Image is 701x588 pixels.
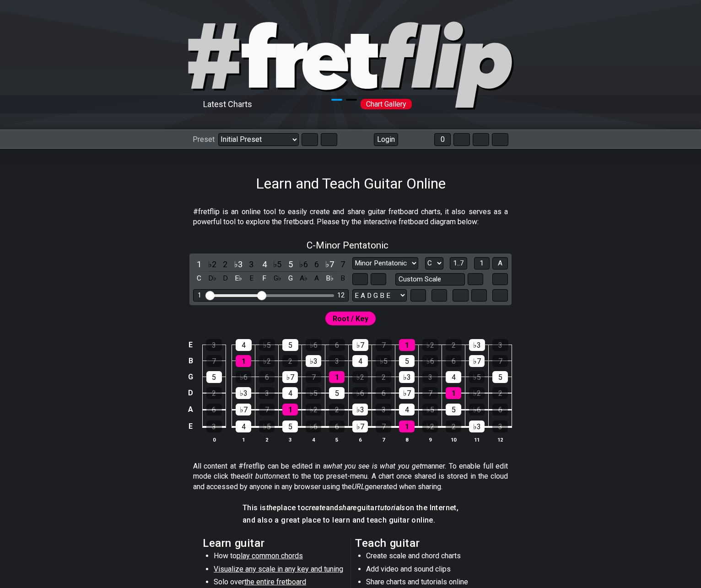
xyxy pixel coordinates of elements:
[302,435,325,444] th: 4
[352,257,418,270] select: Scale
[259,339,275,351] div: ♭5
[453,289,468,302] button: Move up
[333,312,368,325] span: First enable full edit mode to edit
[203,99,252,109] span: Latest Charts
[339,503,357,512] em: share
[271,258,283,270] div: toggle scale degree
[469,387,485,399] div: ♭2
[297,258,309,270] div: toggle scale degree
[342,99,357,109] a: Follow #fretflip at X
[306,355,321,367] div: ♭3
[193,272,205,285] div: toggle pitch class
[473,133,489,146] button: Print
[218,133,299,146] select: Preset
[492,133,508,146] button: Create image
[297,272,309,285] div: toggle pitch class
[376,421,391,432] div: 7
[282,339,298,351] div: 5
[236,404,251,415] div: ♭7
[245,272,257,285] div: toggle pitch class
[259,258,270,270] div: toggle scale degree
[185,369,196,385] td: G
[422,371,438,383] div: 3
[193,135,215,144] span: Preset
[465,435,489,444] th: 11
[422,404,438,415] div: ♭5
[399,387,415,399] div: ♭7
[232,258,244,270] div: toggle scale degree
[328,99,342,109] a: Follow #fretflip at Bluesky
[446,404,461,415] div: 5
[410,289,426,302] button: Edit Tuning
[492,421,508,432] div: 3
[376,339,392,351] div: 7
[349,435,372,444] th: 6
[302,133,318,146] button: Edit Preset
[185,385,196,401] td: D
[399,421,415,432] div: 1
[198,291,201,299] div: 1
[214,565,343,573] span: Visualize any scale in any key and tuning
[285,258,297,270] div: toggle scale degree
[468,273,483,286] button: Store user defined scale
[376,387,391,399] div: 6
[399,371,415,383] div: ♭3
[259,387,275,399] div: 3
[446,421,461,432] div: 2
[450,257,467,270] button: 1..7
[352,355,368,367] div: 4
[241,472,276,480] em: edit button
[446,339,462,351] div: 2
[399,355,415,367] div: 5
[422,387,438,399] div: 7
[206,339,222,351] div: 3
[243,503,458,513] h4: This is place to and guitar on the Internet,
[422,339,438,351] div: ♭2
[236,355,251,367] div: 1
[259,371,275,383] div: 6
[193,289,349,302] div: Visible fret range
[237,551,303,560] span: play common chords
[488,100,498,108] span: Toggle light / dark theme
[492,355,508,367] div: 7
[376,371,391,383] div: 2
[377,503,405,512] em: tutorials
[206,371,222,383] div: 5
[327,462,422,470] em: what you see is what you get
[469,371,485,383] div: ♭5
[244,577,306,586] span: the entire fretboard
[259,355,275,367] div: ♭2
[352,371,368,383] div: ♭2
[203,538,346,548] h2: Learn guitar
[489,435,512,444] th: 12
[245,258,257,270] div: toggle scale degree
[185,337,196,353] td: E
[306,421,321,432] div: ♭6
[352,289,407,302] select: Tuning
[446,355,461,367] div: 6
[282,387,298,399] div: 4
[206,258,218,270] div: toggle scale degree
[337,291,345,299] div: 12
[352,421,368,432] div: ♭7
[376,404,391,415] div: 3
[399,404,415,415] div: 4
[352,404,368,415] div: ♭3
[329,355,345,367] div: 3
[329,339,345,351] div: 6
[434,133,451,146] button: 0
[306,339,322,351] div: ♭6
[206,404,222,415] div: 6
[285,272,297,285] div: toggle pitch class
[259,272,270,285] div: toggle pitch class
[306,404,321,415] div: ♭2
[422,421,438,432] div: ♭2
[305,503,325,512] em: create
[236,387,251,399] div: ♭3
[324,258,335,270] div: toggle scale degree
[193,207,508,227] p: #fretflip is an online tool to easily create and share guitar fretboard charts, it also serves as...
[329,421,345,432] div: 6
[469,421,485,432] div: ♭3
[306,371,321,383] div: 7
[453,259,464,267] span: 1..7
